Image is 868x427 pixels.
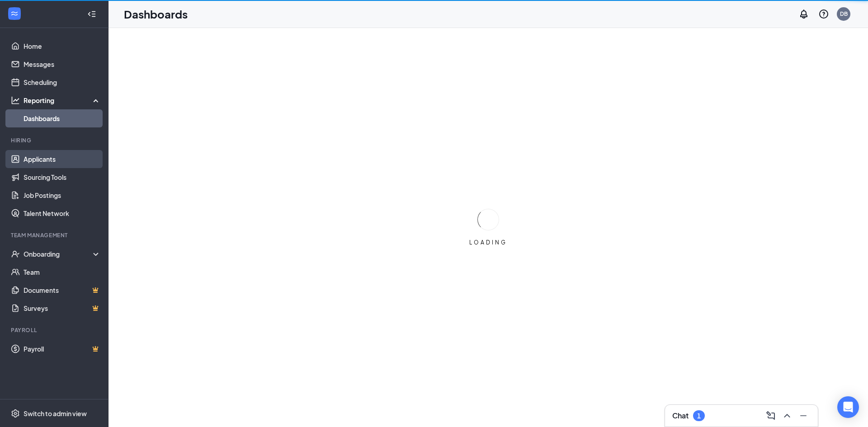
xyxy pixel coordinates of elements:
div: 1 [697,412,701,420]
a: Applicants [24,150,101,168]
div: Onboarding [24,249,93,258]
div: Team Management [11,231,99,239]
svg: ComposeMessage [765,410,776,421]
svg: QuestionInfo [818,9,829,19]
svg: Notifications [798,9,809,19]
a: Home [24,37,101,55]
a: PayrollCrown [24,340,101,358]
svg: Settings [11,409,20,418]
div: Open Intercom Messenger [837,396,859,418]
a: Sourcing Tools [24,168,101,186]
button: ChevronUp [780,408,794,423]
svg: Collapse [87,9,96,19]
div: Switch to admin view [24,409,87,418]
div: Payroll [11,326,99,334]
svg: Analysis [11,96,20,105]
a: DocumentsCrown [24,281,101,299]
button: Minimize [796,408,811,423]
svg: Minimize [798,410,809,421]
a: SurveysCrown [24,299,101,317]
a: Messages [24,55,101,73]
a: Scheduling [24,73,101,91]
a: Talent Network [24,204,101,222]
h3: Chat [672,411,689,421]
svg: WorkstreamLogo [10,9,19,18]
div: Hiring [11,136,99,144]
a: Dashboards [24,109,101,127]
div: DB [840,10,848,18]
svg: UserCheck [11,249,20,258]
div: LOADING [466,239,511,246]
button: ComposeMessage [764,408,778,423]
a: Team [24,263,101,281]
h1: Dashboards [124,6,188,22]
a: Job Postings [24,186,101,204]
div: Reporting [24,96,101,105]
svg: ChevronUp [782,410,793,421]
